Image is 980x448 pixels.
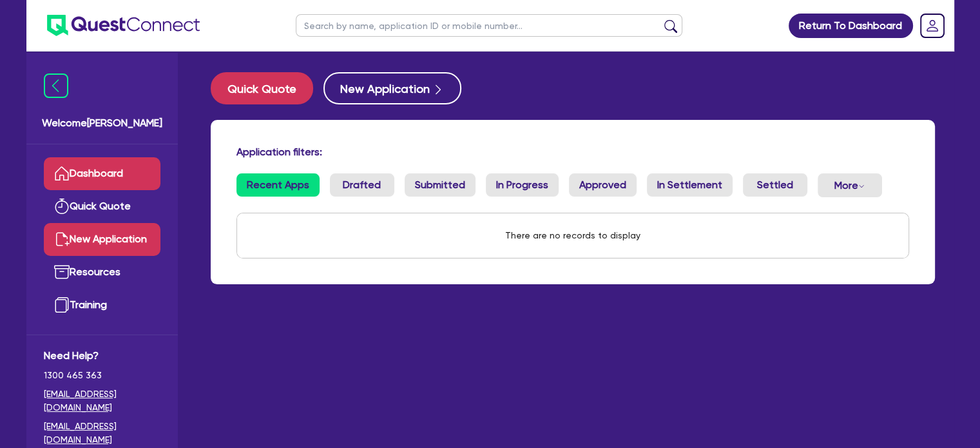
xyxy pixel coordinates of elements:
img: quest-connect-logo-blue [47,15,200,36]
a: Quick Quote [211,72,323,104]
a: New Application [44,223,160,256]
span: Welcome [PERSON_NAME] [42,115,162,131]
span: 1300 465 363 [44,369,160,382]
button: Quick Quote [211,72,313,104]
a: Dashboard [44,157,160,190]
h4: Application filters: [236,146,909,158]
a: Quick Quote [44,190,160,223]
img: training [54,297,70,313]
a: In Progress [486,173,559,197]
a: Settled [743,173,807,197]
a: Dropdown toggle [916,9,949,43]
a: [EMAIL_ADDRESS][DOMAIN_NAME] [44,387,160,414]
a: Return To Dashboard [789,14,913,38]
button: New Application [323,72,461,104]
a: Approved [569,173,637,197]
a: Training [44,289,160,322]
img: icon-menu-close [44,73,68,98]
span: Need Help? [44,348,160,364]
button: Dropdown toggle [818,173,882,197]
a: Submitted [405,173,476,197]
a: [EMAIL_ADDRESS][DOMAIN_NAME] [44,420,160,447]
div: There are no records to display [490,213,656,258]
a: Recent Apps [236,173,320,197]
img: resources [54,264,70,280]
a: Resources [44,256,160,289]
a: In Settlement [647,173,733,197]
a: Drafted [330,173,394,197]
input: Search by name, application ID or mobile number... [296,14,682,37]
img: quick-quote [54,199,70,214]
img: new-application [54,231,70,247]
